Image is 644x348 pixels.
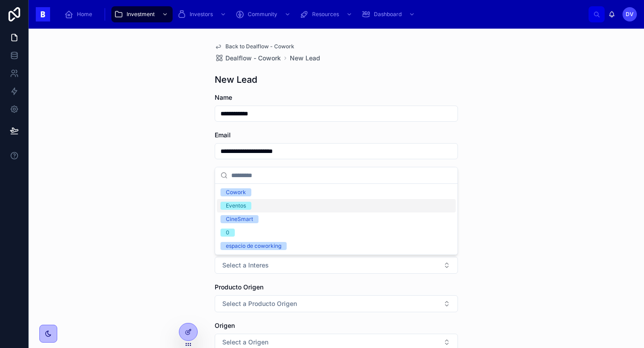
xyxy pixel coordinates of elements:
span: Select a Interes [222,261,269,270]
a: New Lead [290,54,320,63]
button: Select Button [215,295,458,312]
span: Resources [312,11,339,18]
h1: New Lead [215,73,257,86]
a: Home [62,6,98,22]
span: DV [626,11,634,18]
a: Investors [174,6,231,22]
span: Select a Origen [222,338,268,347]
span: Back to Dealflow - Cowork [225,43,294,50]
a: Resources [297,6,357,22]
div: CineSmart [226,215,253,223]
div: espacio de coworking [226,242,281,250]
div: 0 [226,229,229,237]
span: Dashboard [374,11,402,18]
a: Dealflow - Cowork [215,54,281,63]
span: Select a Producto Origen [222,299,297,308]
a: Investment [111,6,173,22]
div: Eventos [226,202,246,210]
a: Community [233,6,295,22]
span: Dealflow - Cowork [225,54,281,63]
span: Community [248,11,277,18]
a: Back to Dealflow - Cowork [215,43,294,50]
span: Investment [127,11,155,18]
div: Cowork [226,188,246,196]
div: Suggestions [215,184,458,255]
img: App logo [36,7,50,21]
div: scrollable content [57,4,589,24]
span: Investors [190,11,213,18]
span: Email [215,131,231,139]
span: Origen [215,322,235,329]
span: Name [215,93,232,101]
span: Home [77,11,92,18]
span: Producto Origen [215,283,263,291]
a: Dashboard [359,6,419,22]
button: Select Button [215,257,458,274]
